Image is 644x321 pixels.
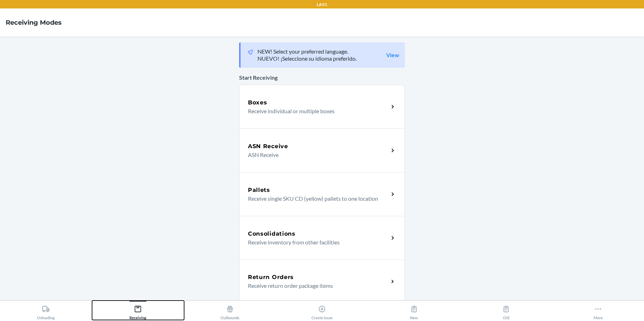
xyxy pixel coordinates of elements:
[410,302,418,320] div: New
[248,142,288,151] h5: ASN Receive
[248,107,383,115] p: Receive individual or multiple boxes
[239,73,405,82] p: Start Receiving
[248,186,270,194] h5: Pallets
[257,48,357,55] p: NEW! Select your preferred language.
[257,55,357,62] p: NUEVO! ¡Seleccione su idioma preferido.
[248,98,267,107] h5: Boxes
[460,301,552,320] button: Old
[239,172,405,216] a: PalletsReceive single SKU CD (yellow) pallets to one location
[248,194,383,203] p: Receive single SKU CD (yellow) pallets to one location
[317,1,327,8] p: LAX1
[368,301,460,320] button: New
[386,52,399,59] a: View
[184,301,276,320] button: Outbounds
[239,260,405,303] a: Return OrdersReceive return order package items
[239,85,405,128] a: BoxesReceive individual or multiple boxes
[6,18,62,27] h4: Receiving Modes
[502,302,510,320] div: Old
[248,238,383,247] p: Receive inventory from other facilities
[248,230,296,238] h5: Consolidations
[239,128,405,172] a: ASN ReceiveASN Receive
[552,301,644,320] button: More
[37,302,55,320] div: Unloading
[248,151,383,159] p: ASN Receive
[248,273,294,281] h5: Return Orders
[220,302,239,320] div: Outbounds
[594,302,603,320] div: More
[248,281,383,290] p: Receive return order package items
[92,301,184,320] button: Receiving
[239,216,405,260] a: ConsolidationsReceive inventory from other facilities
[311,302,333,320] div: Create Issue
[276,301,368,320] button: Create Issue
[129,302,146,320] div: Receiving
